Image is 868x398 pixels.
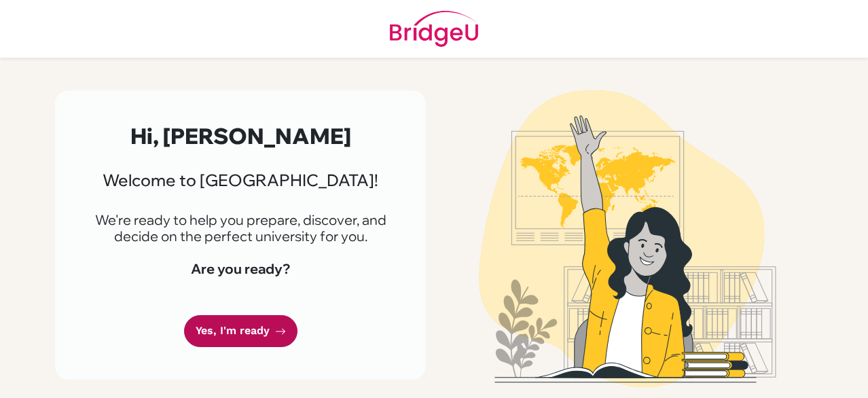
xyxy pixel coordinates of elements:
[88,123,393,149] h2: Hi, [PERSON_NAME]
[88,212,393,245] p: We're ready to help you prepare, discover, and decide on the perfect university for you.
[184,315,297,347] a: Yes, I'm ready
[88,170,393,190] h3: Welcome to [GEOGRAPHIC_DATA]!
[88,261,393,277] h4: Are you ready?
